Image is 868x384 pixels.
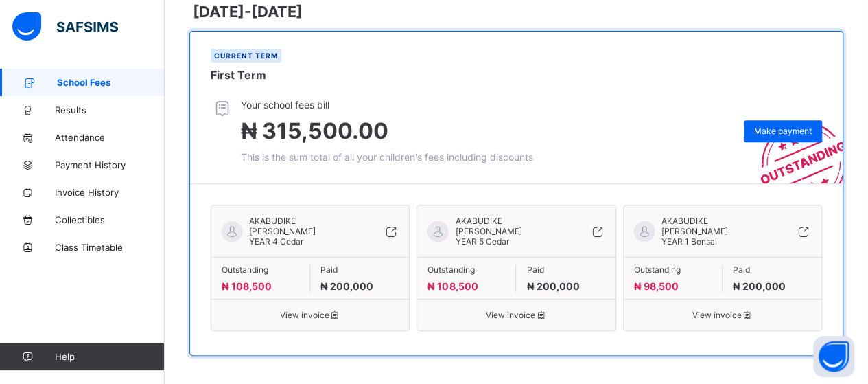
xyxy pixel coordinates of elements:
span: Outstanding [427,264,505,275]
span: AKABUDIKE [PERSON_NAME] [455,216,570,236]
span: ₦ 315,500.00 [241,117,388,144]
span: YEAR 4 Cedar [249,236,303,247]
span: View invoice [427,310,605,320]
span: Paid [526,264,605,275]
span: Help [55,351,164,362]
span: School Fees [57,77,165,88]
span: Paid [320,264,399,275]
span: Collectibles [55,214,165,225]
span: ₦ 200,000 [733,280,786,292]
button: Open asap [813,336,854,377]
span: Attendance [55,132,165,143]
span: Your school fees bill [241,99,533,111]
span: Class Timetable [55,242,165,253]
img: safsims [12,12,118,41]
span: Paid [733,264,811,275]
span: Payment History [55,159,165,170]
span: Invoice History [55,187,165,198]
span: Results [55,104,165,115]
span: ₦ 98,500 [634,280,679,292]
span: ₦ 108,500 [222,280,272,292]
span: ₦ 108,500 [427,280,478,292]
span: Make payment [754,126,812,136]
span: First Term [211,68,266,82]
span: [DATE]-[DATE] [193,3,303,21]
span: ₦ 200,000 [320,280,373,292]
span: AKABUDIKE [PERSON_NAME] [249,216,364,236]
span: Outstanding [634,264,712,275]
img: outstanding-stamp.3c148f88c3ebafa6da95868fa43343a1.svg [743,105,843,183]
span: AKABUDIKE [PERSON_NAME] [661,216,776,236]
span: Outstanding [222,264,299,275]
span: ₦ 200,000 [526,280,579,292]
span: View invoice [634,310,811,320]
span: YEAR 5 Cedar [455,236,508,247]
span: Current term [214,52,278,60]
span: This is the sum total of all your children's fees including discounts [241,151,533,163]
span: View invoice [222,310,399,320]
span: YEAR 1 Bonsai [661,236,717,247]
